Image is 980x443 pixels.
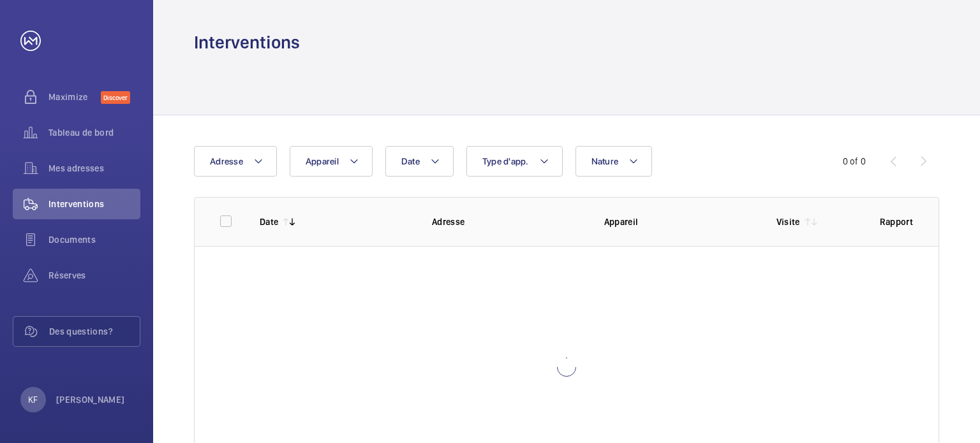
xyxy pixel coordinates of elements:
p: Rapport [880,215,913,228]
p: Adresse [432,215,584,228]
span: Réserves [48,269,140,282]
button: Nature [575,146,653,177]
span: Adresse [210,156,243,166]
span: Documents [48,233,140,246]
p: KF [28,393,38,406]
button: Adresse [194,146,277,177]
p: Date [260,215,278,228]
div: 0 of 0 [843,155,866,168]
p: Visite [776,215,800,228]
span: Nature [591,156,619,166]
span: Type d'app. [482,156,529,166]
button: Date [385,146,454,177]
button: Type d'app. [466,146,563,177]
span: Appareil [306,156,339,166]
span: Des questions? [49,325,140,338]
span: Interventions [48,198,140,210]
span: Maximize [48,91,101,103]
span: Mes adresses [48,162,140,175]
p: Appareil [604,215,756,228]
button: Appareil [290,146,373,177]
span: Tableau de bord [48,126,140,139]
h1: Interventions [194,31,300,54]
span: Date [401,156,420,166]
span: Discover [101,91,130,104]
p: [PERSON_NAME] [56,393,125,406]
